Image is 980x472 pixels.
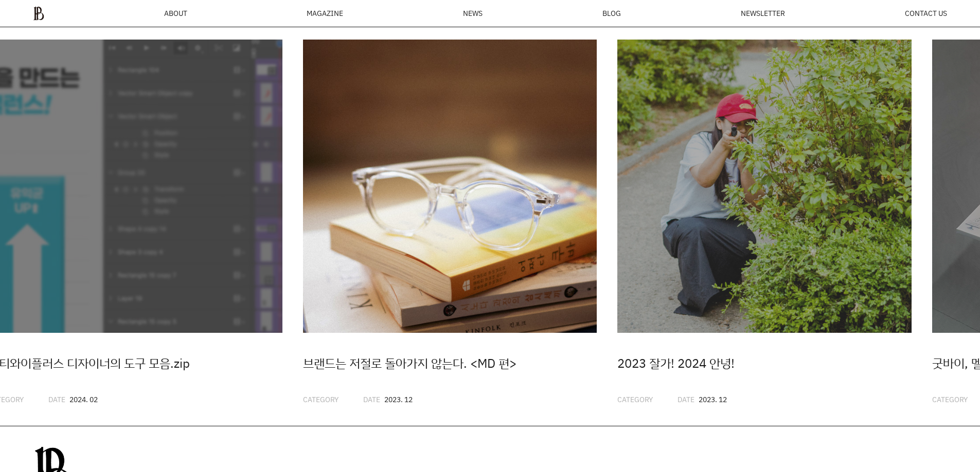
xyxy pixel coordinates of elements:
a: 4 / 20 [617,40,912,405]
a: ABOUT [164,10,187,17]
a: BLOG [602,10,621,17]
span: CATEGORY [932,394,968,404]
img: ba379d5522eb3.png [33,6,44,21]
span: DATE [363,394,380,404]
span: CATEGORY [303,394,338,404]
span: 2023. 12 [699,394,727,404]
span: DATE [678,394,694,404]
span: 2024. 02 [69,394,98,404]
div: 2023 잘가! 2024 안녕! [617,353,912,373]
div: MAGAZINE [307,10,343,17]
a: 3 / 20 [303,40,597,405]
img: aaf50f1aa1235.jpg [617,40,912,333]
div: 브랜드는 저절로 돌아가지 않는다. <MD 편> [303,353,597,373]
a: NEWSLETTER [741,10,785,17]
a: NEWS [463,10,483,17]
img: 2d0a80d03acde.jpg [303,40,597,333]
span: 2023. 12 [384,394,413,404]
span: CATEGORY [617,394,653,404]
span: DATE [48,394,65,404]
a: CONTACT US [905,10,947,17]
